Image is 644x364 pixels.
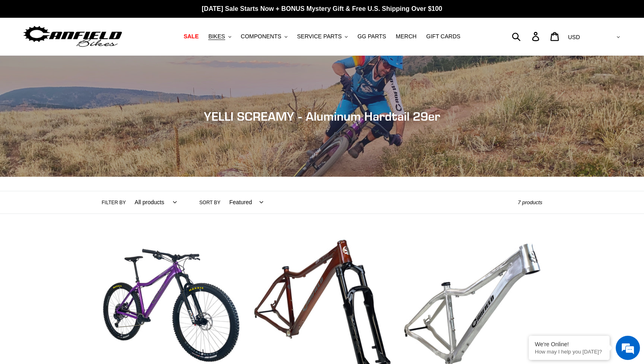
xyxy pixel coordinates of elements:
a: SALE [179,31,203,42]
div: We're Online! [535,341,604,347]
a: MERCH [392,31,420,42]
span: BIKES [208,33,225,40]
button: SERVICE PARTS [293,31,352,42]
button: COMPONENTS [237,31,291,42]
span: YELLI SCREAMY - Aluminum Hardtail 29er [204,109,440,123]
a: GIFT CARDS [422,31,465,42]
a: GG PARTS [353,31,390,42]
label: Filter by [102,199,126,206]
span: MERCH [396,33,416,40]
span: GG PARTS [357,33,386,40]
span: SERVICE PARTS [297,33,342,40]
button: BIKES [204,31,235,42]
span: SALE [184,33,198,40]
span: 7 products [518,199,543,205]
label: Sort by [199,199,220,206]
span: GIFT CARDS [426,33,460,40]
p: How may I help you today? [535,349,604,355]
span: COMPONENTS [241,33,281,40]
input: Search [516,27,537,45]
img: Canfield Bikes [22,24,123,49]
